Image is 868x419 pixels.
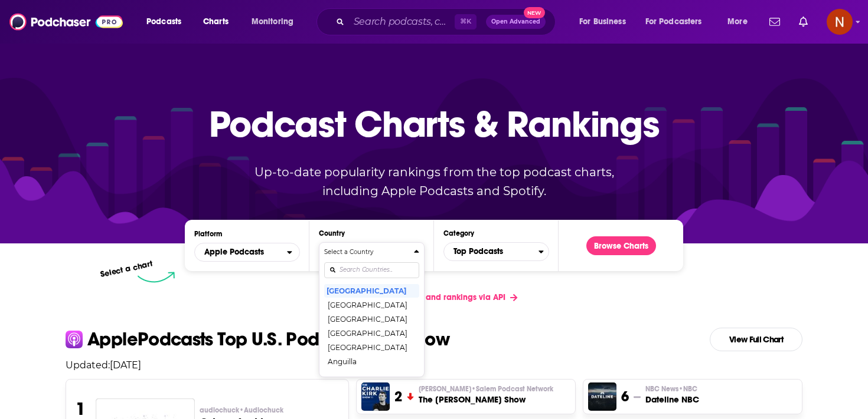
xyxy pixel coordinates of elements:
img: select arrow [138,272,175,283]
span: Get podcast charts and rankings via API [350,292,505,302]
img: Podchaser - Follow, Share and Rate Podcasts [9,11,123,33]
span: For Podcasters [645,14,702,30]
input: Search Countries... [324,262,419,278]
h3: The [PERSON_NAME] Show [419,394,553,405]
img: apple Icon [66,331,83,348]
a: Show notifications dropdown [794,12,812,32]
span: For Business [579,14,626,30]
button: [GEOGRAPHIC_DATA] [324,283,419,298]
button: open menu [571,12,641,31]
p: audiochuck • Audiochuck [200,405,340,415]
h3: Dateline NBC [645,394,699,405]
button: Anguilla [324,354,419,368]
button: Categories [443,242,549,261]
span: • NBC [678,385,697,393]
h2: Platforms [194,243,300,262]
p: NBC News • NBC [645,384,699,394]
a: NBC News•NBCDateline NBC [645,384,699,405]
input: Search podcasts, credits, & more... [349,12,455,31]
a: View Full Chart [710,328,802,351]
a: Get podcast charts and rankings via API [341,283,527,312]
span: More [727,14,748,30]
span: NBC News [645,384,697,394]
span: Charts [203,14,229,30]
p: Updated: [DATE] [56,359,812,371]
button: [GEOGRAPHIC_DATA] [324,312,419,326]
span: Top Podcasts [444,242,539,262]
button: Browse Charts [586,236,656,255]
span: New [524,7,545,18]
a: Charts [195,12,236,31]
p: Up-to-date popularity rankings from the top podcast charts, including Apple Podcasts and Spotify. [231,163,637,200]
span: • Salem Podcast Network [471,385,553,393]
span: Logged in as AdelNBM [827,9,853,35]
span: Podcasts [146,14,181,30]
h4: Select a Country [324,249,409,255]
button: open menu [243,12,309,31]
img: Dateline NBC [588,382,616,411]
span: • Audiochuck [239,406,283,414]
button: [GEOGRAPHIC_DATA] [324,298,419,312]
a: [PERSON_NAME]•Salem Podcast NetworkThe [PERSON_NAME] Show [419,384,553,405]
span: audiochuck [200,405,283,415]
button: [GEOGRAPHIC_DATA] [324,326,419,340]
span: Open Advanced [491,19,540,25]
p: Podcast Charts & Rankings [209,85,660,162]
span: ⌘ K [455,14,477,29]
img: The Charlie Kirk Show [361,382,390,411]
button: open menu [194,243,300,262]
button: open menu [138,12,197,31]
button: open menu [719,12,762,31]
span: Apple Podcasts [204,248,264,256]
h3: 2 [394,388,402,405]
p: Select a chart [99,259,154,279]
div: Search podcasts, credits, & more... [328,8,567,35]
p: Charlie Kirk • Salem Podcast Network [419,384,553,394]
button: Show profile menu [827,9,853,35]
button: [GEOGRAPHIC_DATA] [324,368,419,382]
span: [PERSON_NAME] [419,384,553,394]
button: Countries [319,242,425,377]
button: Open AdvancedNew [486,15,546,29]
h3: 6 [621,388,629,405]
img: User Profile [827,9,853,35]
button: [GEOGRAPHIC_DATA] [324,340,419,354]
span: Monitoring [252,14,293,30]
p: Apple Podcasts Top U.S. Podcasts Right Now [87,330,449,349]
button: open menu [638,12,719,31]
a: Show notifications dropdown [765,12,785,32]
